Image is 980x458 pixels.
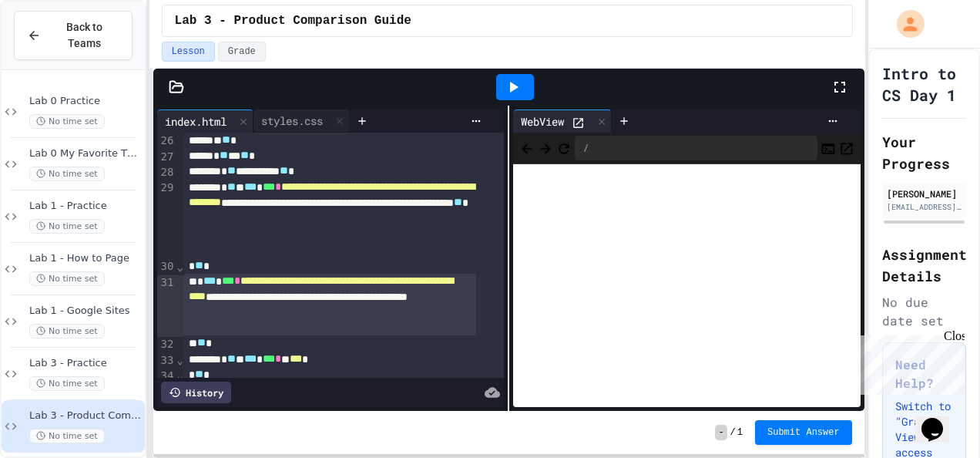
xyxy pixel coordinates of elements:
span: Lab 3 - Product Comparison Guide [29,409,142,423]
span: No time set [29,429,105,443]
span: / [730,426,736,439]
span: Lab 3 - Practice [29,357,142,370]
span: Fold line [176,261,183,273]
span: No time set [29,114,105,129]
iframe: chat widget [915,396,965,443]
iframe: chat widget [852,329,965,395]
span: Lab 1 - How to Page [29,252,142,265]
span: Lab 0 Practice [29,95,142,108]
h2: Your Progress [882,131,966,174]
div: 28 [157,165,176,180]
iframe: Web Preview [513,164,861,408]
div: 27 [157,150,176,165]
div: 30 [157,259,176,274]
div: 34 [157,369,176,384]
span: Fold line [176,369,183,382]
button: Console [821,139,836,157]
div: [PERSON_NAME] [887,187,962,200]
span: Lab 3 - Product Comparison Guide [175,12,411,30]
span: No time set [29,271,105,286]
div: History [161,382,231,403]
button: Grade [218,42,266,62]
div: / [575,136,817,160]
button: Submit Answer [755,420,852,445]
button: Open in new tab [839,139,854,157]
span: Lab 0 My Favorite Things [29,147,142,160]
button: Refresh [556,139,572,157]
span: No time set [29,376,105,391]
div: index.html [157,113,234,130]
h1: Intro to CS Day 1 [882,62,966,106]
div: Chat with us now!Close [6,6,106,98]
div: No due date set [882,293,966,330]
div: [EMAIL_ADDRESS][DOMAIN_NAME] [887,201,962,213]
div: index.html [157,109,253,133]
div: 26 [157,133,176,149]
span: 1 [737,426,743,439]
span: - [715,425,727,440]
button: Back to Teams [14,11,133,60]
div: 33 [157,353,176,369]
div: styles.css [253,113,331,129]
span: No time set [29,219,105,234]
div: WebView [513,113,572,130]
span: Lab 1 - Practice [29,200,142,213]
span: No time set [29,324,105,338]
button: Lesson [162,42,215,62]
div: My Account [881,6,928,42]
h2: Assignment Details [882,244,966,287]
span: Back [519,138,535,157]
span: Back to Teams [50,19,119,52]
div: styles.css [253,109,350,133]
span: Fold line [176,354,183,366]
span: Forward [538,138,553,157]
div: 29 [157,180,176,259]
span: Submit Answer [767,426,840,439]
span: Lab 1 - Google Sites [29,305,142,318]
span: No time set [29,167,105,181]
div: 32 [157,337,176,352]
div: 31 [157,275,176,338]
div: WebView [513,109,612,133]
